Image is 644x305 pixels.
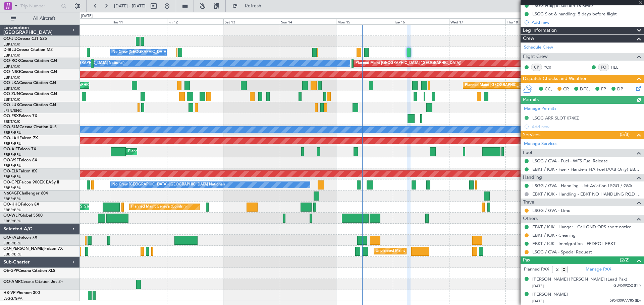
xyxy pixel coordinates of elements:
div: [PERSON_NAME] [PERSON_NAME] (Lead Pax) [532,276,627,283]
span: GB4509252 (PP) [613,283,641,289]
div: CP [531,64,542,71]
a: OO-LXACessna Citation CJ4 [3,81,56,85]
a: OO-JIDCessna CJ1 525 [3,37,47,41]
a: EBBR/BRU [3,185,21,190]
a: OO-WLPGlobal 5500 [3,214,43,218]
span: Flight Crew [523,53,548,61]
span: OO-JID [3,37,17,41]
a: EBBR/BRU [3,208,21,213]
div: [PERSON_NAME] [532,291,568,298]
div: Sat 13 [223,18,280,24]
a: D-IBLUCessna Citation M2 [3,48,53,52]
a: LSGG / GVA - Fuel - WFS Fuel Release [532,158,608,164]
a: LFSN/ENC [3,108,22,113]
span: OO-ROK [3,59,20,63]
span: All Aircraft [17,16,71,21]
a: EBKT/KJK [3,119,20,124]
div: FO [598,64,609,71]
a: EBBR/BRU [3,130,21,135]
a: EBKT/KJK [3,97,20,102]
span: [DATE] [532,284,544,289]
div: Sun 14 [280,18,336,24]
a: EBKT/KJK [3,75,20,80]
a: EBBR/BRU [3,241,21,246]
div: Wed 10 [54,18,111,24]
span: Travel [523,199,535,206]
span: CR [563,86,569,93]
a: N604GFChallenger 604 [3,192,48,196]
button: Refresh [229,1,269,11]
span: HB-VPI [3,291,16,295]
span: OO-FAE [3,236,19,240]
a: EBKT/KJK [3,86,20,91]
span: OO-[PERSON_NAME] [3,247,44,251]
div: No Crew [GEOGRAPHIC_DATA] ([GEOGRAPHIC_DATA] National) [112,180,225,190]
span: OO-ZUN [3,92,20,96]
a: EBBR/BRU [3,174,21,179]
span: Leg Information [523,27,557,34]
div: Planned Maint [GEOGRAPHIC_DATA] ([GEOGRAPHIC_DATA]) [356,58,461,68]
a: HB-VPIPhenom 300 [3,291,40,295]
span: OO-LXA [3,81,19,85]
div: Mon 15 [336,18,392,24]
a: OO-[PERSON_NAME]Falcon 7X [3,247,63,251]
a: EBKT / KJK - Fuel - Flanders FIA Fuel (AAB Only) EBKT / KJK [532,166,641,172]
a: Manage Services [524,141,557,147]
a: OO-FSXFalcon 7X [3,114,37,118]
a: OO-FAEFalcon 7X [3,236,37,240]
div: LSGG Slot & handling: 5 days before flight [532,11,617,17]
a: EBKT / KJK - Hangar - Call GND OPS short notice [532,224,631,230]
span: (5/8) [620,131,630,138]
a: HEL [611,64,626,70]
span: Handling [523,174,542,181]
span: (2/2) [620,256,630,263]
a: OO-NSGCessna Citation CJ4 [3,70,57,74]
div: Tue 16 [393,18,449,24]
span: [DATE] [532,299,544,304]
a: EBKT/KJK [3,64,20,69]
div: No Crew [GEOGRAPHIC_DATA] ([GEOGRAPHIC_DATA] National) [112,47,225,57]
div: Unplanned Maint [GEOGRAPHIC_DATA] ([GEOGRAPHIC_DATA] National) [376,246,502,256]
span: FP [601,86,606,93]
span: N604GF [3,192,19,196]
span: OO-HHO [3,203,21,207]
div: Planned Maint Geneva (Cointrin) [131,202,186,212]
a: LSGG / GVA - Special Request [532,249,592,255]
div: Fri 12 [167,18,223,24]
div: [DATE] [81,13,93,19]
div: Planned Maint [GEOGRAPHIC_DATA] ([GEOGRAPHIC_DATA]) [465,80,571,90]
span: CC, [545,86,552,93]
a: EBKT / KJK - Immigration - FEDPOL EBKT [532,241,615,246]
a: EBBR/BRU [3,197,21,202]
span: OO-LUX [3,103,19,107]
span: [DATE] - [DATE] [114,3,146,9]
a: OO-ROKCessna Citation CJ4 [3,59,57,63]
a: OO-VSFFalcon 8X [3,158,37,162]
a: EBKT/KJK [3,53,20,58]
span: OO-NSG [3,70,20,74]
span: Services [523,131,540,139]
div: Thu 18 [505,18,562,24]
input: Trip Number [20,1,59,11]
a: EBBR/BRU [3,152,21,157]
a: OO-GPEFalcon 900EX EASy II [3,180,59,184]
span: DP [617,86,623,93]
a: OO-SLMCessna Citation XLS [3,125,57,129]
span: OO-ELK [3,169,18,173]
a: OO-AIEFalcon 7X [3,147,36,151]
span: OO-GPE [3,180,19,184]
a: OE-GPPCessna Citation XLS [3,269,55,273]
div: LSGG Hdlg in section 18 RMK/ [532,3,593,8]
a: YCR [544,64,559,70]
span: DFC, [580,86,590,93]
span: OO-AMR [3,280,21,284]
a: OO-HHOFalcon 8X [3,203,39,207]
span: Crew [523,35,534,43]
div: Wed 17 [449,18,505,24]
a: EBKT / KJK - Handling - EBKT NO HANDLING RQD FOR CJ [532,191,641,197]
a: OO-LAHFalcon 7X [3,136,38,140]
span: Refresh [239,4,267,8]
div: Thu 11 [111,18,167,24]
span: OO-AIE [3,147,18,151]
a: OO-LUXCessna Citation CJ4 [3,103,56,107]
